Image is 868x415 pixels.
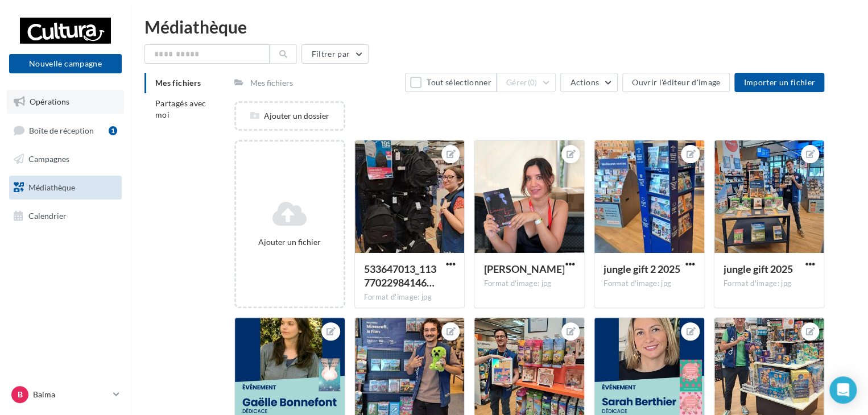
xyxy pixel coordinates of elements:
[7,118,124,143] a: Boîte de réception1
[483,263,564,275] span: Callie L
[144,18,854,35] div: Médiathèque
[301,44,369,64] button: Filtrer par
[28,182,75,192] span: Médiathèque
[560,73,617,92] button: Actions
[734,73,824,92] button: Importer un fichier
[236,110,344,122] div: Ajouter un dossier
[18,389,23,400] span: B
[250,77,293,89] div: Mes fichiers
[364,263,436,289] span: 533647013_1137702298414691_30749603200753414_n
[28,210,67,220] span: Calendrier
[155,98,206,119] span: Partagés avec moi
[829,376,857,404] div: Open Intercom Messenger
[28,154,69,164] span: Campagnes
[109,126,117,135] div: 1
[528,78,538,87] span: (0)
[7,176,124,200] a: Médiathèque
[604,263,680,275] span: jungle gift 2 2025
[405,73,496,92] button: Tout sélectionner
[743,77,815,87] span: Importer un fichier
[9,384,122,405] a: B Balma
[29,125,94,135] span: Boîte de réception
[483,279,575,289] div: Format d'image: jpg
[7,147,124,171] a: Campagnes
[570,77,598,87] span: Actions
[30,97,69,106] span: Opérations
[497,73,556,92] button: Gérer(0)
[724,279,815,289] div: Format d'image: jpg
[9,54,122,73] button: Nouvelle campagne
[241,236,339,248] div: Ajouter un fichier
[724,263,793,275] span: jungle gift 2025
[7,90,124,114] a: Opérations
[604,279,695,289] div: Format d'image: jpg
[622,73,730,92] button: Ouvrir l'éditeur d'image
[7,204,124,228] a: Calendrier
[155,78,201,88] span: Mes fichiers
[364,292,456,302] div: Format d'image: jpg
[33,389,109,400] p: Balma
